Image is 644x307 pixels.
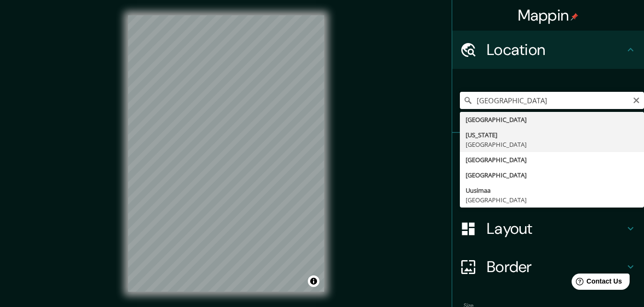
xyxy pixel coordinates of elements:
[452,133,644,171] div: Pins
[466,186,638,195] div: Uusimaa
[487,257,625,276] h4: Border
[308,275,319,287] button: Toggle attribution
[128,15,324,292] canvas: Map
[559,270,633,296] iframe: Help widget launcher
[466,130,638,140] div: [US_STATE]
[466,170,638,180] div: [GEOGRAPHIC_DATA]
[466,155,638,164] div: [GEOGRAPHIC_DATA]
[518,6,579,25] h4: Mappin
[487,40,625,59] h4: Location
[460,92,644,109] input: Pick your city or area
[452,209,644,248] div: Layout
[452,31,644,69] div: Location
[466,195,638,205] div: [GEOGRAPHIC_DATA]
[452,171,644,209] div: Style
[466,115,638,124] div: [GEOGRAPHIC_DATA]
[466,140,638,149] div: [GEOGRAPHIC_DATA]
[571,13,578,21] img: pin-icon.png
[632,95,640,104] button: Clear
[487,219,625,238] h4: Layout
[452,248,644,286] div: Border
